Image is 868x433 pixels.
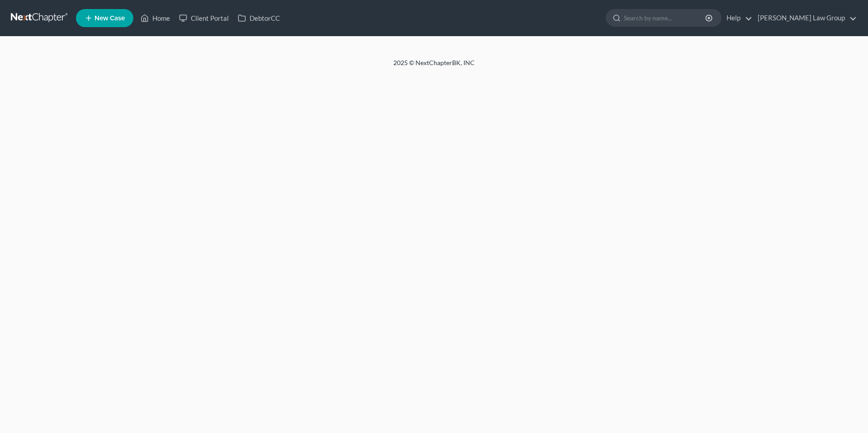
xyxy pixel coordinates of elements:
div: 2025 © NextChapterBK, INC [176,58,692,75]
a: DebtorCC [233,10,284,26]
input: Search by name... [624,9,707,26]
a: [PERSON_NAME] Law Group [753,10,857,26]
a: Home [136,10,175,26]
a: Help [722,10,752,26]
span: New Case [94,15,125,22]
a: Client Portal [175,10,233,26]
